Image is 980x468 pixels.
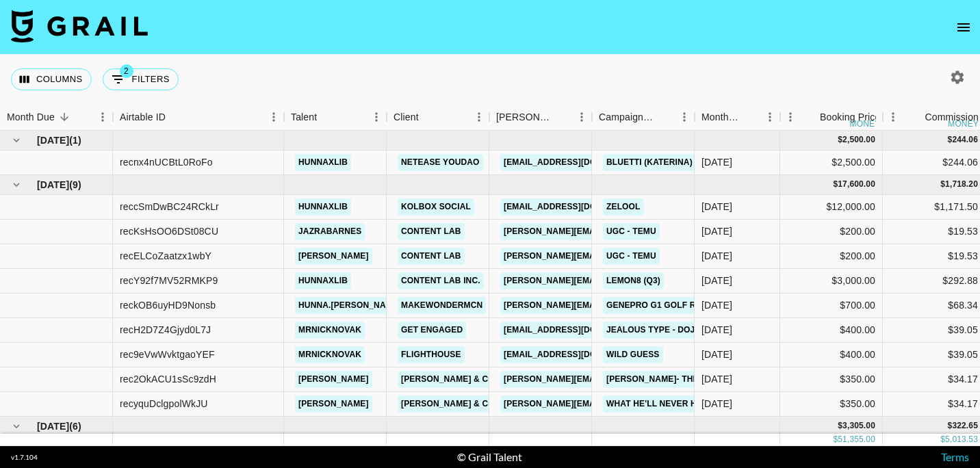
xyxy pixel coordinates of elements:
div: v 1.7.104 [11,453,38,462]
a: [PERSON_NAME] [295,371,372,388]
div: Airtable ID [120,104,166,131]
a: [PERSON_NAME]- The Night the Lights Went Out in [US_STATE] [603,371,891,388]
div: Talent [291,104,317,131]
div: 2,500.00 [842,134,875,146]
div: $700.00 [780,294,883,318]
div: $200.00 [780,244,883,269]
a: [PERSON_NAME][EMAIL_ADDRESS][DOMAIN_NAME] [500,297,723,314]
div: © Grail Talent [457,450,522,464]
button: Sort [655,107,674,127]
a: Content Lab [398,223,465,240]
button: Menu [674,107,695,127]
a: NetEase YouDao [398,154,483,171]
button: Menu [92,107,113,127]
a: hunnaxlib [295,154,351,171]
a: makewondermcn [398,297,486,314]
div: $ [833,179,838,190]
button: Sort [552,107,571,127]
div: $ [833,434,838,445]
a: wild guess [603,346,663,363]
div: $ [838,134,842,146]
a: [EMAIL_ADDRESS][DOMAIN_NAME] [500,322,654,339]
div: Booking Price [820,104,880,131]
div: recKsHsOO6DSt08CU [120,224,218,238]
span: ( 6 ) [69,419,81,433]
div: Airtable ID [113,104,284,131]
div: Month Due [701,104,740,131]
a: [PERSON_NAME][EMAIL_ADDRESS][DOMAIN_NAME] [500,272,723,289]
div: $12,000.00 [780,195,883,220]
a: hunnaxlib [295,272,351,289]
button: Select columns [11,68,92,90]
div: $ [838,420,842,432]
div: recnx4nUCBtL0RoFo [120,155,213,169]
span: ( 9 ) [69,178,81,192]
button: Menu [780,107,801,127]
button: hide children [7,175,26,194]
div: $400.00 [780,343,883,367]
div: $ [948,134,953,146]
div: Campaign (Type) [599,104,655,131]
a: jazrabarnes [295,223,365,240]
a: GenePro G1 Golf Rangefinder [603,297,754,314]
span: [DATE] [37,133,69,147]
button: Show filters [103,68,179,90]
div: Month Due [7,104,55,131]
a: Zelool [603,198,644,216]
div: 244.06 [952,134,978,146]
div: 5,013.53 [945,434,978,445]
div: 1,718.20 [945,179,978,190]
a: UGC - Temu [603,248,660,265]
div: Sep '25 [701,348,732,361]
div: $200.00 [780,220,883,244]
div: $350.00 [780,392,883,417]
div: Sep '25 [701,274,732,287]
div: Campaign (Type) [592,104,695,131]
button: Sort [801,107,820,127]
button: open drawer [950,14,977,41]
button: Menu [469,107,489,127]
div: $2,500.00 [780,151,883,175]
a: Content Lab [398,248,465,265]
div: Sep '25 [701,200,732,213]
a: mrnicknovak [295,322,365,339]
span: ( 1 ) [69,133,81,147]
div: [PERSON_NAME] [496,104,552,131]
div: $3,000.00 [780,269,883,294]
div: 17,600.00 [838,179,875,190]
div: recELCoZaatzx1wbY [120,249,211,263]
button: Sort [419,107,438,127]
button: Sort [905,107,925,127]
div: Sep '25 [701,372,732,386]
a: mrnicknovak [295,346,365,363]
div: rec2OkACU1sSc9zdH [120,372,216,386]
a: KolBox Social [398,198,474,216]
a: Jealous Type - Doja Cat [603,322,723,339]
button: Menu [263,107,284,127]
a: Terms [941,450,969,463]
div: $ [940,179,945,190]
a: Lemon8 (Q3) [603,272,664,289]
a: Flighthouse [398,346,465,363]
a: [EMAIL_ADDRESS][DOMAIN_NAME] [500,198,654,216]
div: reckOB6uyHD9Nonsb [120,298,216,312]
div: rec9eVwWvktgaoYEF [120,348,215,361]
a: [PERSON_NAME] [295,248,372,265]
div: Talent [284,104,387,131]
div: Sep '25 [701,298,732,312]
div: Oct '25 [701,155,732,169]
div: $400.00 [780,318,883,343]
a: [PERSON_NAME][EMAIL_ADDRESS][PERSON_NAME][DOMAIN_NAME] [500,371,794,388]
div: $ [948,420,953,432]
div: recyquDclgpolWkJU [120,397,208,411]
a: [EMAIL_ADDRESS][DOMAIN_NAME] [500,154,654,171]
div: 3,305.00 [842,420,875,432]
span: 2 [120,64,133,78]
a: Hunna.[PERSON_NAME] [295,297,404,314]
div: $ [940,434,945,445]
a: [EMAIL_ADDRESS][DOMAIN_NAME] [500,346,654,363]
a: [PERSON_NAME][EMAIL_ADDRESS][PERSON_NAME][DOMAIN_NAME] [500,395,794,413]
button: Sort [166,107,185,127]
div: recY92f7MV52RMKP9 [120,274,218,287]
a: [PERSON_NAME][EMAIL_ADDRESS][DOMAIN_NAME] [500,223,723,240]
